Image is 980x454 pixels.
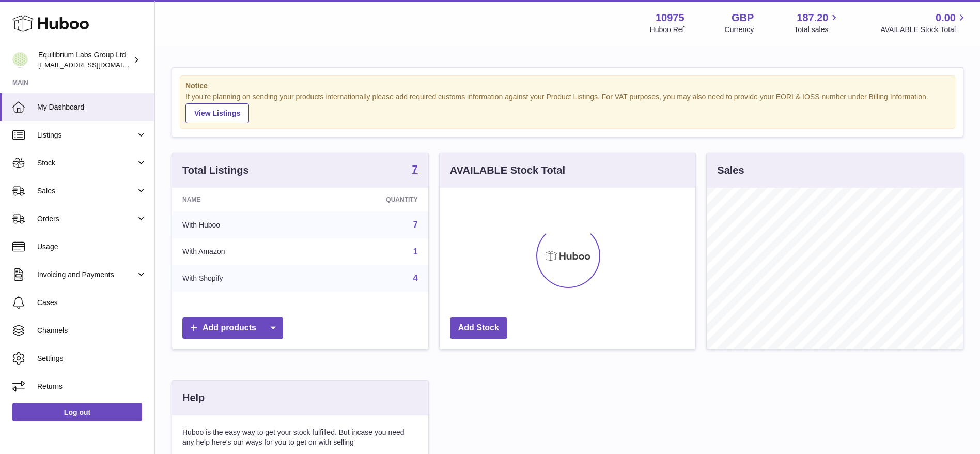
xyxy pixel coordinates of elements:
span: AVAILABLE Stock Total [880,25,968,35]
th: Name [172,188,312,211]
span: 187.20 [797,11,828,25]
img: internalAdmin-10975@internal.huboo.com [12,52,28,68]
span: My Dashboard [37,102,147,112]
strong: 7 [412,164,418,174]
a: 7 [413,220,418,229]
strong: 10975 [656,11,685,25]
div: Equilibrium Labs Group Ltd [38,50,131,70]
strong: Notice [185,81,950,91]
span: Stock [37,158,136,168]
span: 0.00 [936,11,956,25]
a: 4 [413,274,418,282]
span: Settings [37,354,147,364]
div: If you're planning on sending your products internationally please add required customs informati... [185,92,950,123]
a: 0.00 AVAILABLE Stock Total [880,11,968,35]
span: [EMAIL_ADDRESS][DOMAIN_NAME] [38,60,152,69]
span: Sales [37,186,136,196]
h3: Total Listings [182,163,249,177]
a: 7 [412,164,418,176]
span: Listings [37,130,136,140]
h3: Sales [717,163,744,177]
span: Channels [37,326,147,336]
span: Usage [37,242,147,252]
td: With Huboo [172,211,312,238]
div: Currency [725,25,754,35]
td: With Shopify [172,265,312,292]
span: Cases [37,298,147,308]
strong: GBP [732,11,754,25]
div: Huboo Ref [650,25,685,35]
a: 187.20 Total sales [794,11,840,35]
span: Orders [37,214,136,224]
th: Quantity [312,188,428,211]
a: Add products [182,317,283,339]
a: Add Stock [450,317,507,339]
span: Invoicing and Payments [37,270,136,280]
p: Huboo is the easy way to get your stock fulfilled. But incase you need any help here's our ways f... [182,428,418,447]
a: 1 [413,247,418,256]
span: Total sales [794,25,840,35]
h3: AVAILABLE Stock Total [450,163,565,177]
a: View Listings [185,103,249,123]
a: Log out [12,403,142,421]
span: Returns [37,382,147,391]
td: With Amazon [172,238,312,265]
h3: Help [182,391,205,405]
